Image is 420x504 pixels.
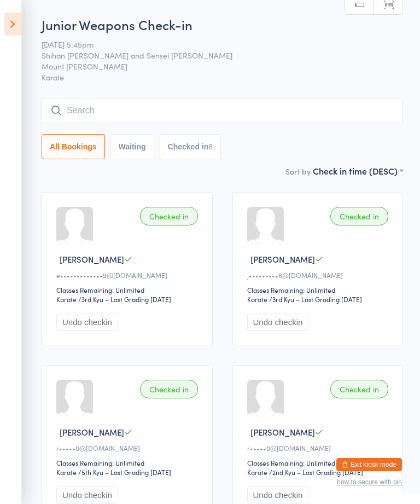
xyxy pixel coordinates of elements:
[247,285,392,294] div: Classes Remaining: Unlimited
[247,270,392,280] div: j•••••••••6@[DOMAIN_NAME]
[285,166,311,177] label: Sort by
[208,142,213,151] div: 8
[56,294,77,304] div: Karate
[337,478,402,486] button: how to secure with pin
[269,294,362,304] span: / 3rd Kyu – Last Grading [DATE]
[42,72,403,83] span: Karate
[336,458,402,471] button: Exit kiosk mode
[56,270,201,280] div: e•••••••••••••9@[DOMAIN_NAME]
[250,426,315,438] span: [PERSON_NAME]
[330,207,388,225] div: Checked in
[247,294,267,304] div: Karate
[160,134,221,159] button: Checked in8
[60,426,124,438] span: [PERSON_NAME]
[247,458,392,467] div: Classes Remaining: Unlimited
[313,165,403,177] div: Check in time (DESC)
[42,50,386,61] span: Shihan [PERSON_NAME] and Sensei [PERSON_NAME]
[250,253,315,265] span: [PERSON_NAME]
[140,380,198,398] div: Checked in
[56,458,201,467] div: Classes Remaining: Unlimited
[42,98,403,123] input: Search
[110,134,154,159] button: Waiting
[140,207,198,225] div: Checked in
[56,467,77,477] div: Karate
[269,467,363,477] span: / 2nd Kyu – Last Grading [DATE]
[60,253,124,265] span: [PERSON_NAME]
[330,380,388,398] div: Checked in
[42,39,386,50] span: [DATE] 5:45pm
[247,467,267,477] div: Karate
[42,15,403,33] h2: Junior Weapons Check-in
[56,285,201,294] div: Classes Remaining: Unlimited
[247,443,392,453] div: r•••••0@[DOMAIN_NAME]
[56,443,201,453] div: r•••••0@[DOMAIN_NAME]
[42,61,386,72] span: Mount [PERSON_NAME]
[247,314,309,331] button: Undo checkin
[78,467,171,477] span: / 5th Kyu – Last Grading [DATE]
[42,134,105,159] button: All Bookings
[78,294,171,304] span: / 3rd Kyu – Last Grading [DATE]
[56,486,118,503] button: Undo checkin
[247,486,309,503] button: Undo checkin
[56,314,118,331] button: Undo checkin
